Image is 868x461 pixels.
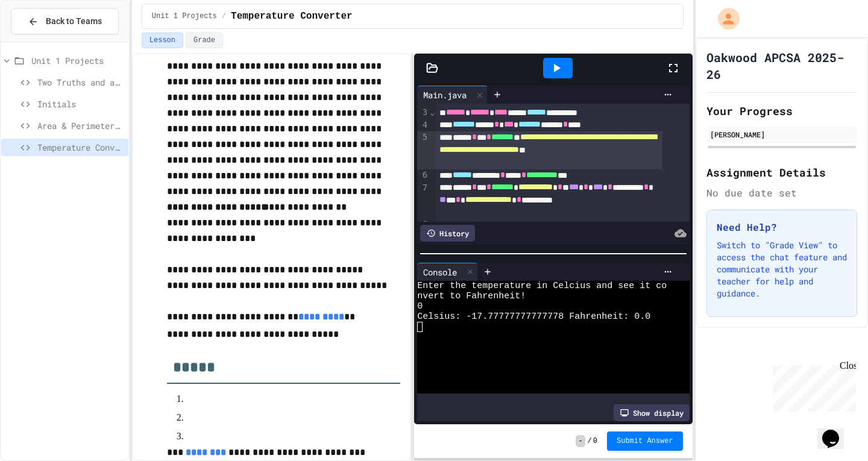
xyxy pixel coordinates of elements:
button: Back to Teams [11,8,119,34]
div: Show display [614,404,690,421]
h3: Need Help? [717,220,847,234]
div: 3 [417,107,429,119]
span: Temperature Converter [231,9,353,24]
span: Initials [37,98,124,110]
div: Console [417,263,478,281]
span: Enter the temperature in Celcius and see it co [417,281,667,291]
span: Two Truths and a Lie [37,76,124,89]
span: nvert to Fahrenheit! [417,291,526,301]
h2: Assignment Details [706,164,857,181]
span: Area & Perimeter of Square [37,119,124,132]
iframe: chat widget [768,360,856,412]
div: 6 [417,169,429,182]
p: Switch to "Grade View" to access the chat feature and communicate with your teacher for help and ... [717,239,847,299]
div: Main.java [417,89,473,101]
div: History [420,225,475,242]
div: 7 [417,182,429,219]
div: Chat with us now!Close [5,5,83,77]
span: 0 [593,436,597,446]
span: Celsius: -17.77777777777778 Fahrenheit: 0.0 [417,312,650,322]
span: Unit 1 Projects [31,54,124,67]
div: No due date set [706,186,857,200]
span: Temperature Converter [37,141,124,154]
span: Fold line [429,107,435,117]
span: Back to Teams [46,15,102,28]
span: 0 [417,301,423,312]
button: Lesson [142,33,183,48]
div: 8 [417,219,429,231]
iframe: chat widget [817,413,856,449]
div: My Account [705,5,743,33]
div: 5 [417,131,429,169]
div: Console [417,266,463,278]
span: - [576,435,585,447]
span: Unit 1 Projects [152,11,217,21]
h2: Your Progress [706,102,857,119]
div: [PERSON_NAME] [710,129,854,140]
span: Submit Answer [617,436,673,446]
div: Main.java [417,86,488,104]
span: / [222,11,226,21]
button: Grade [186,33,223,48]
button: Submit Answer [607,431,683,451]
span: / [588,436,592,446]
div: 4 [417,119,429,132]
h1: Oakwood APCSA 2025-26 [706,49,857,83]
